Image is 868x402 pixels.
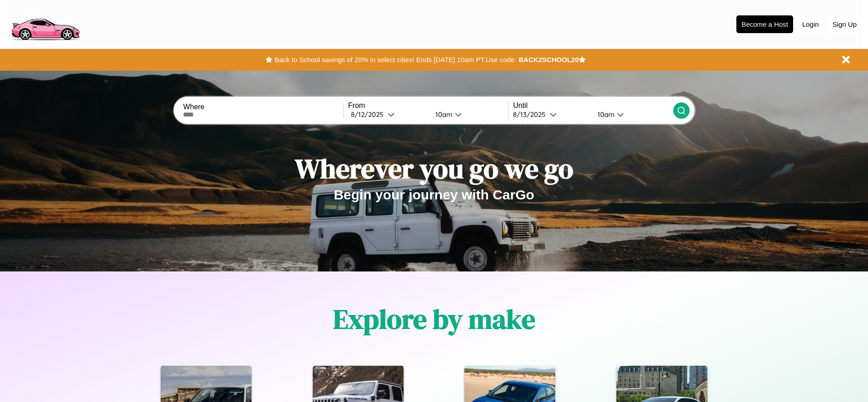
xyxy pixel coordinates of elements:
div: 10am [431,110,455,119]
button: 8/12/2025 [348,110,428,119]
label: Until [513,102,673,110]
button: 10am [590,110,673,119]
button: Become a Host [736,15,793,33]
label: From [348,102,508,110]
div: 8 / 13 / 2025 [513,110,550,119]
h1: Explore by make [333,300,535,338]
button: 10am [428,110,508,119]
b: BACK2SCHOOL20 [518,56,579,63]
button: Sign Up [828,16,861,33]
div: 10am [593,110,617,119]
button: Back to School savings of 20% in select cities! Ends [DATE] 10am PT.Use code: [272,53,518,66]
button: Login [798,16,824,33]
label: Where [183,103,343,111]
div: 8 / 12 / 2025 [351,110,388,119]
img: logo [7,5,84,43]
